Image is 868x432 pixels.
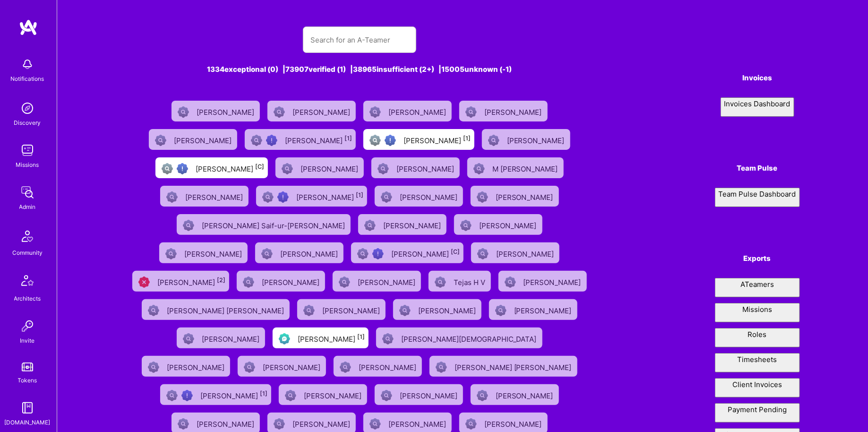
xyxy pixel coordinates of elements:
[277,191,289,203] img: High Potential User
[715,353,800,372] button: Timesheets
[18,375,37,385] div: Tokens
[167,360,226,372] div: [PERSON_NAME]
[264,97,360,125] a: Not Scrubbed[PERSON_NAME]
[19,19,38,36] img: logo
[467,239,563,267] a: Not Scrubbed[PERSON_NAME]
[479,218,539,231] div: [PERSON_NAME]
[251,239,347,267] a: Not Scrubbed[PERSON_NAME]
[18,183,37,202] img: admin teamwork
[178,106,189,118] img: Not Scrubbed
[715,328,800,347] button: Roles
[260,390,267,397] sup: [1]
[715,97,800,117] a: Invoices Dashboard
[252,182,371,210] a: Not fully vettedHigh Potential User[PERSON_NAME][1]
[450,210,546,239] a: Not Scrubbed[PERSON_NAME]
[460,220,472,231] img: Not Scrubbed
[173,210,354,239] a: Not Scrubbed[PERSON_NAME] Saif-ur-[PERSON_NAME]
[524,275,583,287] div: [PERSON_NAME]
[467,380,563,409] a: Not Scrubbed[PERSON_NAME]
[391,247,460,259] div: [PERSON_NAME]
[357,248,369,259] img: Not fully vetted
[304,389,363,401] div: [PERSON_NAME]
[426,352,581,380] a: Not Scrubbed[PERSON_NAME] [PERSON_NAME]
[356,191,363,199] sup: [1]
[370,135,381,146] img: Not fully vetted
[507,133,567,146] div: [PERSON_NAME]
[279,333,290,345] img: Evaluation Call Pending
[177,163,188,174] img: High Potential User
[360,125,478,154] a: Not fully vettedHigh Potential User[PERSON_NAME][1]
[388,417,448,429] div: [PERSON_NAME]
[173,324,269,352] a: Not Scrubbed[PERSON_NAME]
[18,99,37,118] img: discovery
[138,276,150,288] img: Unqualified
[241,125,360,154] a: Not fully vettedHigh Potential User[PERSON_NAME][1]
[371,380,467,409] a: Not Scrubbed[PERSON_NAME]
[16,271,39,294] img: Architects
[477,191,488,203] img: Not Scrubbed
[262,275,321,287] div: [PERSON_NAME]
[145,125,241,154] a: Not Scrubbed[PERSON_NAME]
[715,254,800,263] h4: Exports
[715,303,800,322] button: Missions
[20,336,35,346] div: Invite
[496,190,555,202] div: [PERSON_NAME]
[371,182,467,210] a: Not Scrubbed[PERSON_NAME]
[357,333,365,340] sup: [1]
[359,360,418,372] div: [PERSON_NAME]
[465,418,477,430] img: Not Scrubbed
[282,163,293,174] img: Not Scrubbed
[202,332,261,344] div: [PERSON_NAME]
[455,97,551,125] a: Not Scrubbed[PERSON_NAME]
[381,191,392,203] img: Not Scrubbed
[322,303,382,316] div: [PERSON_NAME]
[217,276,225,284] sup: [2]
[396,162,456,174] div: [PERSON_NAME]
[425,267,495,295] a: Not ScrubbedTejas H V
[148,362,159,373] img: Not Scrubbed
[715,188,800,207] button: Team Pulse Dashboard
[138,295,293,324] a: Not Scrubbed[PERSON_NAME] [PERSON_NAME]
[370,106,381,118] img: Not Scrubbed
[202,218,347,231] div: [PERSON_NAME] Saif-ur-[PERSON_NAME]
[435,276,446,288] img: Not Scrubbed
[274,418,285,430] img: Not Scrubbed
[296,190,363,202] div: [PERSON_NAME]
[354,210,450,239] a: Not Scrubbed[PERSON_NAME]
[125,64,593,74] div: 1334 exceptional (0) | 73907 verified (1) | 38965 insufficient (2+) | 15005 unknown (-1)
[451,248,460,255] sup: [C]
[364,220,376,231] img: Not Scrubbed
[183,333,194,345] img: Not Scrubbed
[473,163,485,174] img: Not Scrubbed
[156,380,275,409] a: Not fully vettedHigh Potential User[PERSON_NAME][1]
[243,276,254,288] img: Not Scrubbed
[495,305,507,316] img: Not Scrubbed
[174,133,233,146] div: [PERSON_NAME]
[715,278,800,297] button: ATeamers
[382,333,394,345] img: Not Scrubbed
[488,135,499,146] img: Not Scrubbed
[368,154,464,182] a: Not Scrubbed[PERSON_NAME]
[5,417,51,427] div: [DOMAIN_NAME]
[455,360,574,372] div: [PERSON_NAME] [PERSON_NAME]
[347,239,467,267] a: Not fully vettedHigh Potential User[PERSON_NAME][C]
[301,162,360,174] div: [PERSON_NAME]
[14,118,41,128] div: Discovery
[12,248,43,258] div: Community
[168,97,264,125] a: Not Scrubbed[PERSON_NAME]
[197,417,256,429] div: [PERSON_NAME]
[464,154,567,182] a: Not ScrubbedM [PERSON_NAME]
[166,390,178,401] img: Not fully vetted
[165,248,177,259] img: Not Scrubbed
[378,163,389,174] img: Not Scrubbed
[292,417,352,429] div: [PERSON_NAME]
[16,225,39,248] img: Community
[233,267,329,295] a: Not Scrubbed[PERSON_NAME]
[370,418,381,430] img: Not Scrubbed
[383,218,443,231] div: [PERSON_NAME]
[18,317,37,336] img: Invite
[303,305,315,316] img: Not Scrubbed
[721,97,794,117] button: Invoices Dashboard
[484,105,544,117] div: [PERSON_NAME]
[330,352,426,380] a: Not Scrubbed[PERSON_NAME]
